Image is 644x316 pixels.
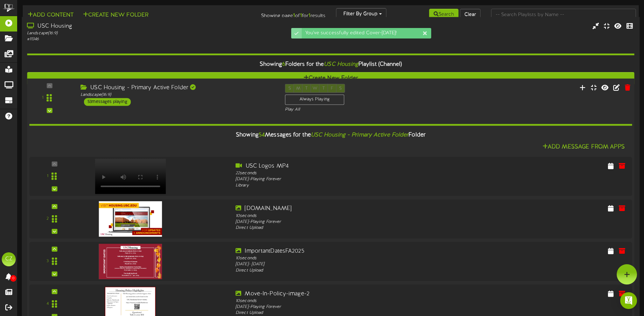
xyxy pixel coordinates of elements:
[24,127,638,142] div: Showing Messages for the Folder
[236,176,476,182] div: [DATE] - Playing Forever
[236,182,476,188] div: Library
[491,9,636,21] input: -- Search Playlists by Name --
[324,61,358,68] i: USC Housing
[259,132,265,138] span: 54
[236,205,476,213] div: [DOMAIN_NAME]
[236,290,476,298] div: Move-In-Policy-image-2
[22,57,639,72] div: Showing Folders for the Playlist (Channel)
[236,267,476,273] div: Direct Upload
[620,292,637,309] div: Open Intercom Messenger
[236,298,476,304] div: 10 seconds
[302,28,431,38] div: You've successfully edited Cover-[DATE]!
[80,92,274,98] div: Landscape ( 16:9 )
[282,61,285,68] span: 6
[460,9,481,21] button: Clear
[236,219,476,225] div: [DATE] - Playing Forever
[27,72,634,85] button: Create New Folder
[311,132,409,138] i: USC Housing - Primary Active Folder
[236,213,476,219] div: 10 seconds
[27,30,274,36] div: Landscape ( 16:9 )
[227,8,331,20] div: Showing page of for results
[99,201,162,237] img: f178b5d0-1b16-4a8b-8848-1ec877d34465.jpg
[99,244,162,279] img: be6c3767-e068-41d9-b667-f3eb0086a26c.jpg
[236,225,476,231] div: Direct Upload
[236,310,476,316] div: Direct Upload
[2,252,16,266] div: CZ
[10,275,16,282] span: 0
[236,255,476,261] div: 10 seconds
[285,107,428,113] div: Play All
[236,304,476,310] div: [DATE] - Playing Forever
[80,84,274,92] div: USC Housing - Primary Active Folder
[422,30,428,37] div: Dismiss this notification
[81,11,150,20] button: Create New Folder
[26,11,76,20] button: Add Content
[236,247,476,255] div: ImportantDatesFA2025
[27,36,274,42] div: # 11346
[429,9,458,21] button: Search
[27,22,274,30] div: USC Housing
[285,94,344,105] div: Always Playing
[236,261,476,267] div: [DATE] - [DATE]
[236,162,476,170] div: USC Logos MP4
[540,143,627,152] button: Add Message From Apps
[84,98,131,106] div: 53 messages playing
[236,170,476,176] div: 22 seconds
